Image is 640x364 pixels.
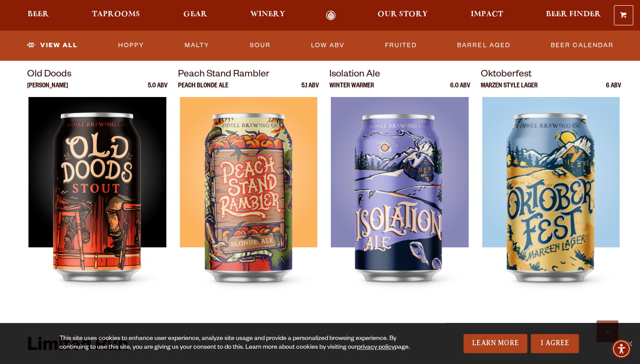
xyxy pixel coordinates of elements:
a: View All [23,35,81,55]
span: Beer Finder [546,11,601,18]
a: Fruited [381,35,420,55]
a: Old Doods [PERSON_NAME] 5.0 ABV Old Doods Old Doods [27,67,168,315]
p: Isolation Ale [329,67,470,83]
span: Beer [28,11,49,18]
a: Sour [246,35,274,55]
p: Marzen Style Lager [480,83,537,97]
span: Winery [250,11,285,18]
p: [PERSON_NAME] [27,83,68,97]
div: This site uses cookies to enhance user experience, analyze site usage and provide a personalized ... [59,335,417,352]
a: Winery [245,10,291,21]
a: Hoppy [115,35,148,55]
span: Taprooms [92,11,140,18]
p: Winter Warmer [329,83,374,97]
a: Malty [181,35,213,55]
p: 5.1 ABV [301,83,319,97]
span: Gear [183,11,207,18]
p: 6 ABV [606,83,621,97]
a: Oktoberfest Marzen Style Lager 6 ABV Oktoberfest Oktoberfest [480,67,621,315]
div: Accessibility Menu [612,339,631,358]
a: Impact [465,10,509,21]
a: Scroll to top [596,320,618,342]
img: Old Doods [28,97,166,315]
a: Barrel Aged [454,35,514,55]
img: Oktoberfest [482,97,619,315]
a: Taprooms [86,10,146,21]
p: 6.0 ABV [450,83,470,97]
a: Beer Finder [540,10,607,21]
img: Peach Stand Rambler [180,97,317,315]
a: Odell Home [314,10,347,21]
a: privacy policy [357,344,395,351]
a: Our Story [371,10,433,21]
a: Isolation Ale Winter Warmer 6.0 ABV Isolation Ale Isolation Ale [329,67,470,315]
img: Isolation Ale [331,97,468,315]
p: Oktoberfest [480,67,621,83]
p: Old Doods [27,67,168,83]
span: Our Story [377,11,427,18]
p: Peach Stand Rambler [178,67,319,83]
p: Peach Blonde Ale [178,83,228,97]
a: Low ABV [308,35,348,55]
span: Impact [471,11,503,18]
a: Peach Stand Rambler Peach Blonde Ale 5.1 ABV Peach Stand Rambler Peach Stand Rambler [178,67,319,315]
a: Gear [177,10,213,21]
a: I Agree [531,334,579,353]
p: 5.0 ABV [148,83,168,97]
a: Beer [22,10,55,21]
a: Learn More [463,334,528,353]
a: Beer Calendar [547,35,617,55]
